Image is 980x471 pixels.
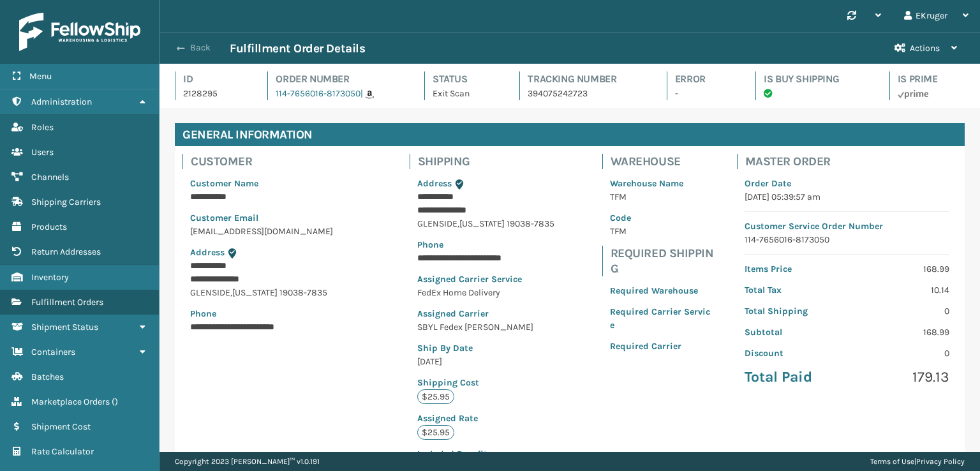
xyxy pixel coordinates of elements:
[417,425,454,440] p: $25.95
[190,211,387,225] p: Customer Email
[457,218,459,229] span: ,
[31,371,64,382] span: Batches
[610,284,714,297] p: Required Warehouse
[745,304,840,318] p: Total Shipping
[31,147,54,158] span: Users
[31,272,69,283] span: Inventory
[417,355,579,368] p: [DATE]
[417,389,454,404] p: $25.95
[417,447,579,461] p: Included Benefits
[745,220,949,233] p: Customer Service Order Number
[433,71,496,87] h4: Status
[230,287,232,298] span: ,
[183,71,244,87] h4: Id
[745,368,840,387] p: Total Paid
[745,325,840,339] p: Subtotal
[898,71,965,87] h4: Is Prime
[507,218,554,229] span: 19038-7835
[190,307,387,320] p: Phone
[190,225,387,238] p: [EMAIL_ADDRESS][DOMAIN_NAME]
[31,172,69,183] span: Channels
[112,396,118,407] span: ( )
[19,13,140,51] img: logo
[745,154,957,169] h4: Master Order
[745,233,949,246] p: 114-7656016-8173050
[870,457,914,466] a: Terms of Use
[417,307,579,320] p: Assigned Carrier
[417,320,579,334] p: SBYL Fedex [PERSON_NAME]
[190,177,387,190] p: Customer Name
[854,283,949,297] p: 10.14
[610,177,714,190] p: Warehouse Name
[31,246,101,257] span: Return Addresses
[183,87,244,100] p: 2128295
[175,452,320,471] p: Copyright 2023 [PERSON_NAME]™ v 1.0.191
[433,87,496,100] p: Exit Scan
[31,396,110,407] span: Marketplace Orders
[191,154,394,169] h4: Customer
[611,154,722,169] h4: Warehouse
[417,178,452,189] span: Address
[870,452,965,471] div: |
[854,347,949,360] p: 0
[31,446,94,457] span: Rate Calculator
[276,71,401,87] h4: Order Number
[611,246,722,276] h4: Required Shipping
[417,376,579,389] p: Shipping Cost
[854,368,949,387] p: 179.13
[745,347,840,360] p: Discount
[745,262,840,276] p: Items Price
[459,218,505,229] span: [US_STATE]
[854,262,949,276] p: 168.99
[916,457,965,466] a: Privacy Policy
[745,190,949,204] p: [DATE] 05:39:57 am
[31,347,75,357] span: Containers
[417,238,579,251] p: Phone
[528,87,643,100] p: 394075242723
[31,197,101,207] span: Shipping Carriers
[360,88,363,99] span: |
[764,71,866,87] h4: Is Buy Shipping
[854,325,949,339] p: 168.99
[417,412,579,425] p: Assigned Rate
[675,71,732,87] h4: Error
[417,218,457,229] span: GLENSIDE
[190,247,225,258] span: Address
[232,287,278,298] span: [US_STATE]
[610,340,714,353] p: Required Carrier
[883,33,969,64] button: Actions
[360,88,374,99] a: |
[31,122,54,133] span: Roles
[610,211,714,225] p: Code
[175,123,965,146] h4: General Information
[417,286,579,299] p: FedEx Home Delivery
[610,305,714,332] p: Required Carrier Service
[279,287,327,298] span: 19038-7835
[171,42,230,54] button: Back
[29,71,52,82] span: Menu
[31,96,92,107] span: Administration
[190,287,230,298] span: GLENSIDE
[675,87,732,100] p: -
[31,221,67,232] span: Products
[910,43,940,54] span: Actions
[31,421,91,432] span: Shipment Cost
[417,341,579,355] p: Ship By Date
[230,41,365,56] h3: Fulfillment Order Details
[854,304,949,318] p: 0
[610,190,714,204] p: TFM
[528,71,643,87] h4: Tracking Number
[745,177,949,190] p: Order Date
[418,154,587,169] h4: Shipping
[417,273,579,286] p: Assigned Carrier Service
[276,88,360,99] a: 114-7656016-8173050
[745,283,840,297] p: Total Tax
[31,297,103,308] span: Fulfillment Orders
[31,322,98,333] span: Shipment Status
[610,225,714,238] p: TFM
